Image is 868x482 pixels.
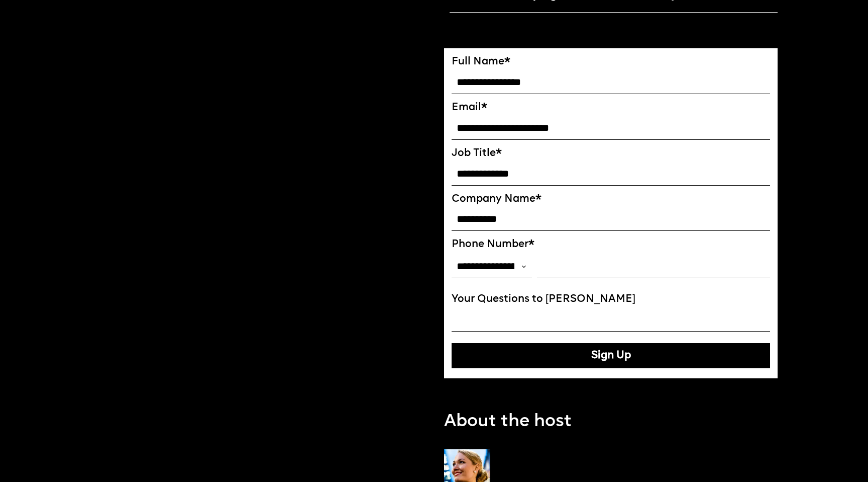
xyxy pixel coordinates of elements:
[452,343,770,368] button: Sign Up
[452,56,770,68] label: Full Name
[452,147,770,160] label: Job Title
[452,102,770,114] label: Email
[444,409,572,435] p: About the host
[452,293,770,306] label: Your Questions to [PERSON_NAME]
[452,238,770,251] label: Phone Number
[452,193,770,206] label: Company Name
